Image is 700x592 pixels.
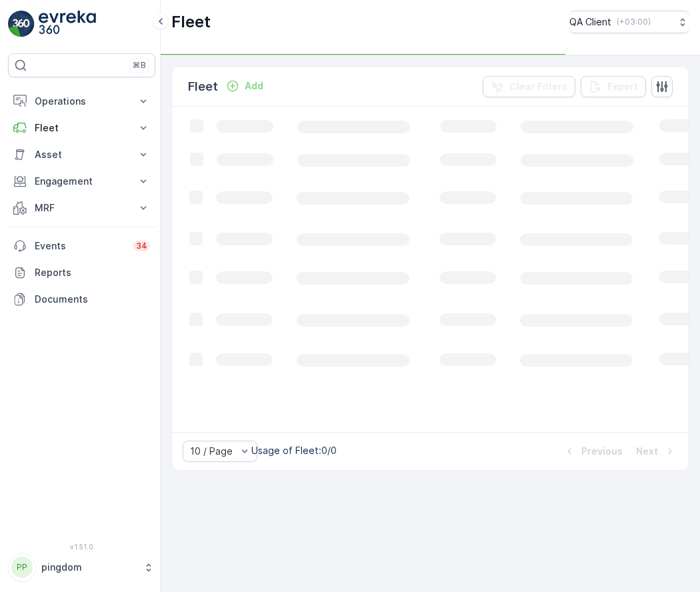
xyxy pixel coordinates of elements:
[221,78,269,94] button: Add
[635,443,678,459] button: Next
[188,77,218,96] p: Fleet
[35,95,129,108] p: Operations
[35,201,129,215] p: MRF
[35,266,150,279] p: Reports
[35,293,150,306] p: Documents
[35,148,129,161] p: Asset
[8,553,155,581] button: PPpingdom
[35,121,129,135] p: Fleet
[8,195,155,221] button: MRF
[561,443,624,459] button: Previous
[39,11,96,37] img: logo_light-DOdMpM7g.png
[581,445,623,458] p: Previous
[8,88,155,115] button: Operations
[617,17,651,27] p: ( +03:00 )
[8,115,155,141] button: Fleet
[569,15,611,29] p: QA Client
[11,557,33,578] div: PP
[133,60,146,71] p: ⌘B
[483,76,575,97] button: Clear Filters
[245,79,263,93] p: Add
[35,239,125,253] p: Events
[8,259,155,286] a: Reports
[136,241,147,251] p: 34
[8,233,155,259] a: Events34
[41,561,137,574] p: pingdom
[607,80,638,93] p: Export
[8,286,155,313] a: Documents
[8,168,155,195] button: Engagement
[8,141,155,168] button: Asset
[8,11,35,37] img: logo
[636,445,658,458] p: Next
[581,76,646,97] button: Export
[35,175,129,188] p: Engagement
[171,11,211,33] p: Fleet
[8,543,155,551] span: v 1.51.0
[509,80,567,93] p: Clear Filters
[251,444,337,457] p: Usage of Fleet : 0/0
[569,11,689,33] button: QA Client(+03:00)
